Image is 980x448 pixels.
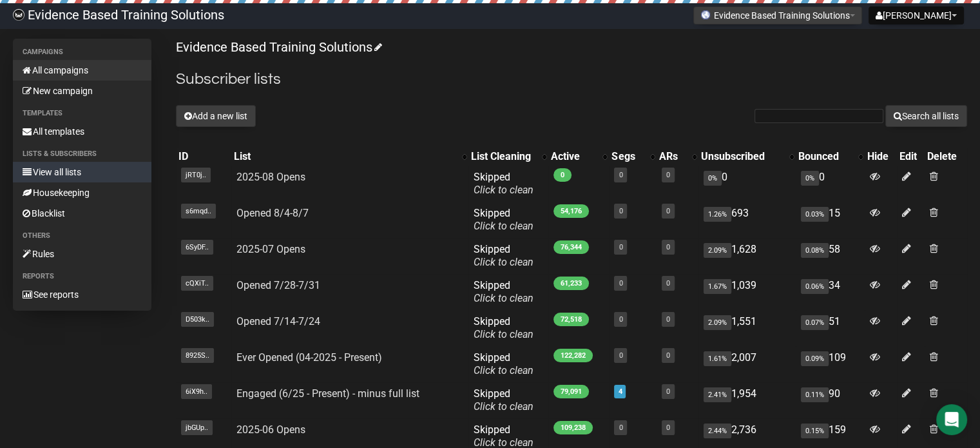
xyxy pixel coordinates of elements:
a: Click to clean [474,184,533,196]
button: Add a new list [176,105,256,127]
th: Active: No sort applied, activate to apply an ascending sort [548,148,609,166]
span: 79,091 [553,385,589,398]
span: 2.44% [704,424,731,438]
span: Skipped [474,207,533,232]
a: View all lists [13,162,151,182]
span: 0 [553,168,572,182]
div: ARs [659,150,686,163]
li: Others [13,228,151,244]
a: Engaged (6/25 - Present) - minus full list [236,387,419,400]
span: 1.61% [704,351,731,366]
li: Templates [13,106,151,121]
span: 0.03% [801,207,829,222]
div: Active [551,150,596,163]
span: 72,518 [553,313,589,326]
a: All templates [13,121,151,142]
td: 693 [698,202,796,238]
span: 6iX9h.. [181,384,212,399]
a: Click to clean [474,400,533,413]
a: 2025-06 Opens [236,424,305,436]
th: List: No sort applied, activate to apply an ascending sort [231,148,468,166]
a: Evidence Based Training Solutions [176,39,380,55]
span: Skipped [474,171,533,196]
span: 8925S.. [181,348,214,363]
a: 0 [619,315,622,324]
span: 0% [704,171,722,186]
a: 0 [619,424,622,432]
li: Lists & subscribers [13,146,151,162]
a: Housekeeping [13,182,151,203]
h2: Subscriber lists [176,68,967,91]
a: 0 [666,279,670,287]
a: 2025-08 Opens [236,171,305,183]
th: Unsubscribed: No sort applied, activate to apply an ascending sort [698,148,796,166]
a: 4 [618,387,622,396]
th: Bounced: No sort applied, activate to apply an ascending sort [796,148,865,166]
a: Click to clean [474,220,533,232]
a: See reports [13,284,151,305]
a: Click to clean [474,256,533,268]
li: Campaigns [13,44,151,60]
a: 2025-07 Opens [236,243,305,255]
a: New campaign [13,81,151,101]
td: 2,007 [698,346,796,382]
span: 2.41% [704,387,731,402]
div: List Cleaning [471,150,535,163]
span: 0.11% [801,387,829,402]
td: 51 [796,310,865,346]
span: 54,176 [553,204,589,218]
th: List Cleaning: No sort applied, activate to apply an ascending sort [468,148,548,166]
span: 76,344 [553,240,589,254]
span: 0.09% [801,351,829,366]
div: Bounced [798,150,852,163]
span: 0.08% [801,243,829,258]
a: 0 [666,207,670,215]
a: 0 [619,207,622,215]
td: 90 [796,382,865,418]
a: Blacklist [13,203,151,224]
a: 0 [619,171,622,179]
span: 61,233 [553,277,589,290]
span: cQXiT.. [181,276,213,291]
th: Delete: No sort applied, sorting is disabled [925,148,967,166]
td: 109 [796,346,865,382]
span: 0.06% [801,279,829,294]
span: 109,238 [553,421,593,434]
span: 1.26% [704,207,731,222]
th: Segs: No sort applied, activate to apply an ascending sort [609,148,657,166]
a: 0 [666,171,670,179]
div: Unsubscribed [701,150,783,163]
span: Skipped [474,351,533,376]
td: 15 [796,202,865,238]
span: jbGUp.. [181,420,213,435]
a: 0 [619,351,622,360]
th: Hide: No sort applied, sorting is disabled [865,148,897,166]
li: Reports [13,269,151,284]
div: List [234,150,456,163]
a: Click to clean [474,328,533,340]
img: favicons [700,10,711,20]
td: 1,628 [698,238,796,274]
span: 0% [801,171,819,186]
span: 122,282 [553,349,593,362]
a: 0 [619,243,622,251]
button: Evidence Based Training Solutions [693,6,862,24]
div: Delete [927,150,965,163]
a: 0 [666,424,670,432]
td: 1,954 [698,382,796,418]
a: Opened 8/4-8/7 [236,207,309,219]
span: D503k.. [181,312,214,327]
a: Ever Opened (04-2025 - Present) [236,351,382,364]
a: Opened 7/14-7/24 [236,315,320,327]
span: 6SyDF.. [181,240,213,255]
span: jRT0j.. [181,168,211,182]
span: 1.67% [704,279,731,294]
td: 0 [698,166,796,202]
a: 0 [666,243,670,251]
span: Skipped [474,279,533,304]
img: 6a635aadd5b086599a41eda90e0773ac [13,9,24,21]
div: Open Intercom Messenger [936,404,967,435]
td: 58 [796,238,865,274]
a: 0 [666,351,670,360]
th: ID: No sort applied, sorting is disabled [176,148,231,166]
